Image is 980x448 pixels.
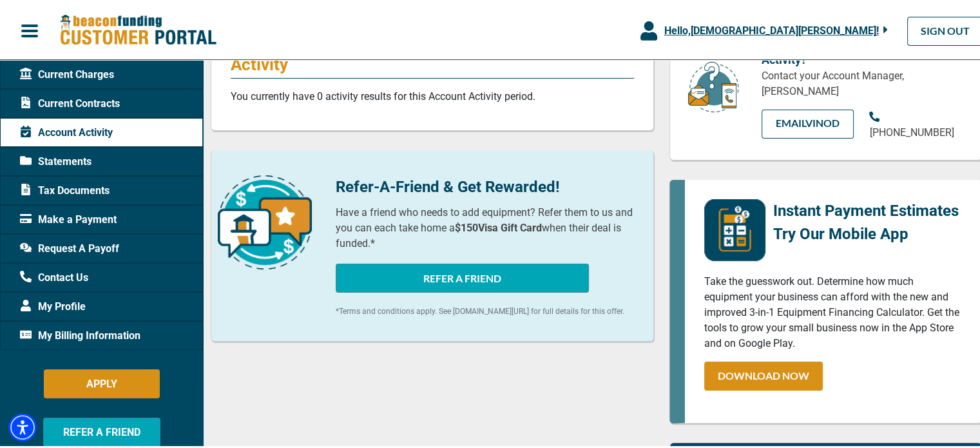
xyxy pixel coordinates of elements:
[704,360,823,389] a: DOWNLOAD NOW
[8,411,37,440] div: Accessibility Menu
[684,59,742,112] img: customer-service.png
[704,197,765,259] img: mobile-app-logo.png
[762,108,854,137] a: EMAILVinod
[762,66,962,97] p: Contact your Account Manager, [PERSON_NAME]
[20,94,120,110] span: Current Contracts
[773,197,959,220] p: Instant Payment Estimates
[59,12,216,45] img: Beacon Funding Customer Portal Logo
[43,416,160,445] button: REFER A FRIEND
[20,326,140,342] span: My Billing Information
[20,152,91,168] span: Statements
[336,173,635,197] p: Refer-A-Friend & Get Rewarded!
[869,108,962,139] a: [PHONE_NUMBER]
[20,65,114,81] span: Current Charges
[20,123,113,139] span: Account Activity
[455,220,542,232] b: $150 Visa Gift Card
[20,268,88,284] span: Contact Us
[336,262,589,291] button: REFER A FRIEND
[869,124,954,137] span: [PHONE_NUMBER]
[20,297,86,313] span: My Profile
[336,203,635,249] p: Have a friend who needs to add equipment? Refer them to us and you can each take home a when thei...
[218,173,312,268] img: refer-a-friend-icon.png
[704,272,962,349] p: Take the guesswork out. Determine how much equipment your business can afford with the new and im...
[20,210,117,226] span: Make a Payment
[336,304,635,315] p: *Terms and conditions apply. See [DOMAIN_NAME][URL] for full details for this offer.
[20,239,119,255] span: Request A Payoff
[20,181,110,197] span: Tax Documents
[664,23,878,35] span: Hello, [DEMOGRAPHIC_DATA][PERSON_NAME] !
[773,220,959,244] p: Try Our Mobile App
[231,87,634,102] p: You currently have 0 activity results for this Account Activity period.
[44,367,160,396] button: APPLY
